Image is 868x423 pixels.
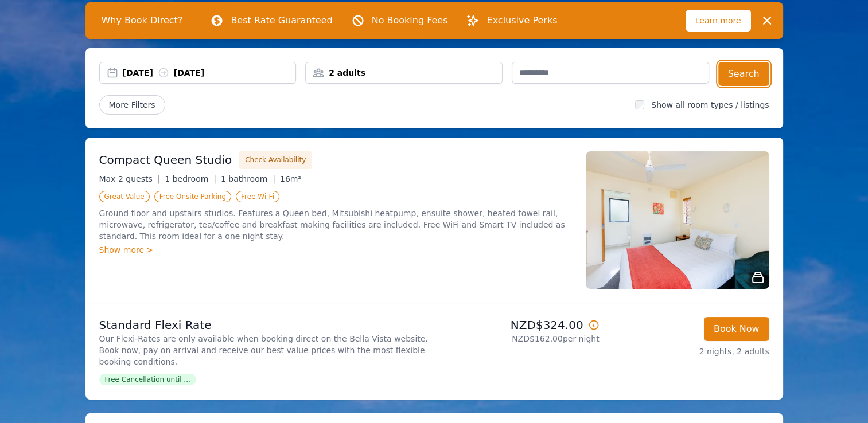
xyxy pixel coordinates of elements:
[486,14,557,28] p: Exclusive Perks
[99,191,150,202] span: Great Value
[372,14,448,28] p: No Booking Fees
[99,207,572,242] p: Ground floor and upstairs studios. Features a Queen bed, Mitsubishi heatpump, ensuite shower, hea...
[236,191,279,202] span: Free Wi-Fi
[609,346,769,357] p: 2 nights, 2 adults
[686,10,751,32] span: Learn more
[239,151,312,169] button: Check Availability
[439,317,600,333] p: NZD$324.00
[99,174,161,183] span: Max 2 guests |
[154,191,231,202] span: Free Onsite Parking
[704,317,769,341] button: Book Now
[99,374,196,385] span: Free Cancellation until ...
[92,9,192,32] span: Why Book Direct?
[280,174,301,183] span: 16m²
[123,67,296,79] div: [DATE] [DATE]
[651,100,769,109] label: Show all room types / listings
[99,152,232,168] h3: Compact Queen Studio
[221,174,275,183] span: 1 bathroom |
[231,14,332,28] p: Best Rate Guaranteed
[439,333,600,344] p: NZD$162.00 per night
[718,62,769,86] button: Search
[99,95,165,115] span: More Filters
[99,244,572,256] div: Show more >
[99,333,430,367] p: Our Flexi-Rates are only available when booking direct on the Bella Vista website. Book now, pay ...
[306,67,502,79] div: 2 adults
[99,317,430,333] p: Standard Flexi Rate
[165,174,216,183] span: 1 bedroom |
